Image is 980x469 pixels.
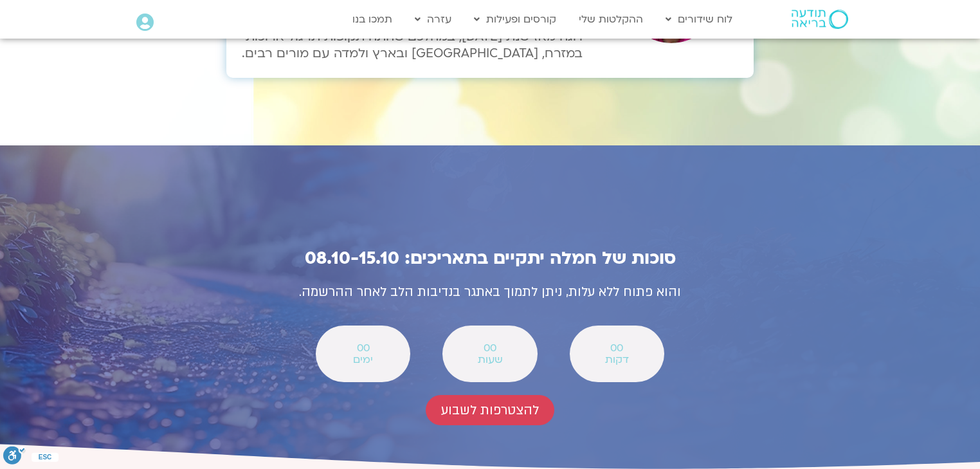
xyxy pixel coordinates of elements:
[586,354,648,365] span: דקות
[207,281,773,304] p: והוא פתוח ללא עלות, ניתן לתמוך באתגר בנדיבות הלב לאחר ההרשמה.
[332,354,394,365] span: ימים
[586,342,648,354] span: 00
[467,7,563,32] a: קורסים ופעילות
[459,342,520,354] span: 00
[207,248,773,268] h2: סוכות של חמלה יתקיים בתאריכים: 08.10-15.10
[441,403,539,418] span: להצטרפות לשבוע
[659,7,739,32] a: לוח שידורים
[332,342,394,354] span: 00
[792,10,848,29] img: תודעה בריאה
[346,7,399,32] a: תמכו בנו
[459,354,520,365] span: שעות
[572,7,649,32] a: ההקלטות שלי
[408,7,458,32] a: עזרה
[426,395,554,425] a: להצטרפות לשבוע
